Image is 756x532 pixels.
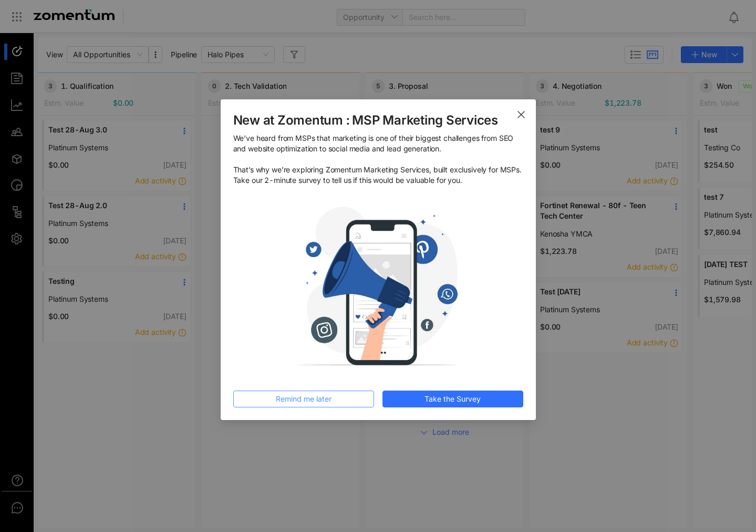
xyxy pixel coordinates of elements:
[276,393,332,405] span: Remind me later
[382,391,523,407] button: Take the Survey
[233,112,523,129] span: New at Zomentum : MSP Marketing Services
[506,99,536,129] button: Close
[233,194,523,379] img: mobile-mark.jpg
[233,391,374,407] button: Remind me later
[233,133,523,186] span: We’ve heard from MSPs that marketing is one of their biggest challenges from SEO and website opti...
[424,393,481,405] span: Take the Survey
